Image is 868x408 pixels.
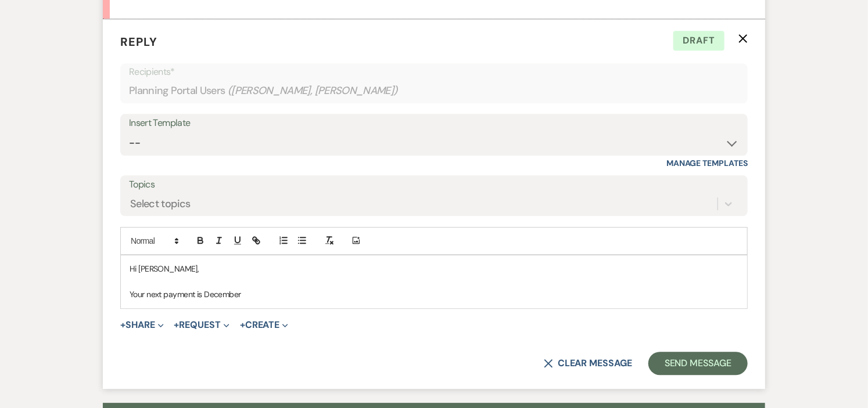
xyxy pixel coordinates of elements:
[544,359,632,368] button: Clear message
[129,64,739,80] p: Recipients*
[174,320,180,330] span: +
[240,320,288,330] button: Create
[129,80,739,102] div: Planning Portal Users
[240,320,245,330] span: +
[120,320,125,330] span: +
[228,83,399,99] span: ( [PERSON_NAME], [PERSON_NAME] )
[673,31,724,50] span: Draft
[648,352,748,375] button: Send Message
[120,320,164,330] button: Share
[174,320,229,330] button: Request
[129,176,739,193] label: Topics
[130,262,738,275] p: Hi [PERSON_NAME],
[130,288,738,301] p: Your next payment is December
[129,115,739,132] div: Insert Template
[130,196,191,212] div: Select topics
[666,158,748,168] a: Manage Templates
[120,34,157,49] span: Reply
